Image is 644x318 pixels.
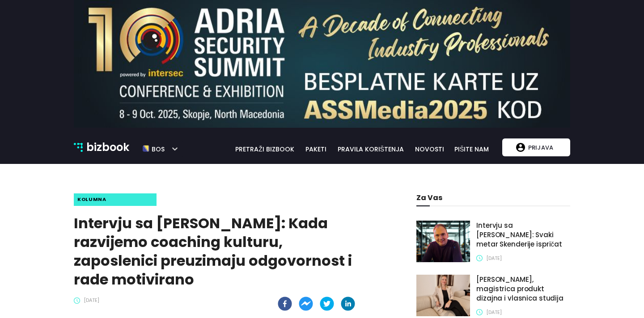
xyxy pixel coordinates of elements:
button: linkedin [341,297,355,311]
span: [DATE] [486,309,502,316]
button: Prijava [502,138,570,156]
button: facebook [278,297,292,311]
h1: Intervju sa [PERSON_NAME]: Kada razvijemo coaching kulturu, zaposlenici preuzimaju odgovornost i ... [74,214,362,289]
p: Prijava [525,139,556,156]
span: kolumna [77,196,106,203]
p: bizbook [86,139,129,156]
a: pišite nam [449,144,494,154]
img: bizbook [74,143,83,152]
a: pravila korištenja [332,144,410,154]
a: [PERSON_NAME], magistrica produkt dizajna i vlasnica studija ID Interiors + Design: Enterijer je ... [476,275,570,307]
span: [DATE] [84,297,99,304]
h1: [PERSON_NAME], magistrica produkt dizajna i vlasnica studija ID Interiors + Design: Enterijer je ... [476,275,570,303]
img: account logo [516,143,525,152]
a: novosti [410,144,449,154]
span: clock-circle [476,309,483,315]
button: facebookmessenger [299,297,313,311]
img: Sabina Talović, magistrica produkt dizajna i vlasnica studija ID Interiors + Design: Enterijer je... [416,275,470,316]
span: clock-circle [476,255,483,261]
h1: za vas [416,193,570,202]
button: twitter [320,297,334,311]
h5: bos [149,142,165,153]
a: pretraži bizbook [229,144,300,154]
h1: Intervju sa [PERSON_NAME]: Svaki metar Skenderije ispričat će priču o budućnosti autoindustrije [476,221,570,249]
a: paketi [300,144,332,154]
img: Intervju sa Emirom Babovićem: Svaki metar Skenderije ispričat će priču o budućnosti autoindustrije [416,221,470,262]
a: bizbook [74,139,129,156]
span: clock-circle [74,297,80,304]
img: bos [143,142,149,156]
span: [DATE] [486,255,502,262]
a: Intervju sa [PERSON_NAME]: Svaki metar Skenderije ispričat će priču o budućnosti autoindustrije [476,221,570,253]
